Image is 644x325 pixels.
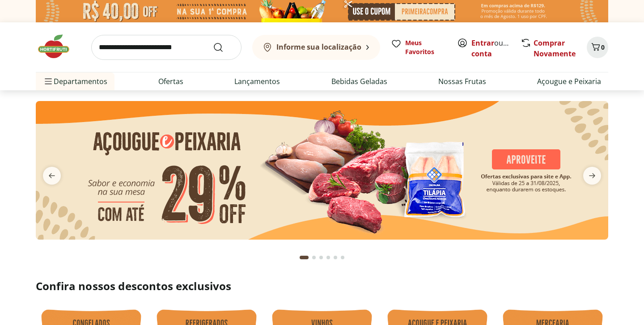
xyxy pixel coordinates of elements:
[36,279,608,293] h2: Confira nossos descontos exclusivos
[158,76,183,87] a: Ofertas
[576,167,608,185] button: next
[471,38,511,59] span: ou
[438,76,486,87] a: Nossas Frutas
[471,38,521,59] a: Criar conta
[325,247,332,268] button: Go to page 4 from fs-carousel
[534,38,576,59] a: Comprar Novamente
[391,38,446,56] a: Meus Favoritos
[213,42,234,53] button: Submit Search
[405,38,446,56] span: Meus Favoritos
[331,76,387,87] a: Bebidas Geladas
[36,101,608,240] img: açougue
[298,247,310,268] button: Current page from fs-carousel
[43,71,107,92] span: Departamentos
[471,38,494,48] a: Entrar
[310,247,318,268] button: Go to page 2 from fs-carousel
[587,37,608,58] button: Carrinho
[537,76,601,87] a: Açougue e Peixaria
[91,35,241,60] input: search
[339,247,346,268] button: Go to page 6 from fs-carousel
[601,43,605,51] span: 0
[332,247,339,268] button: Go to page 5 from fs-carousel
[36,33,80,60] img: Hortifruti
[318,247,325,268] button: Go to page 3 from fs-carousel
[252,35,380,60] button: Informe sua localização
[43,71,54,92] button: Menu
[276,42,361,52] b: Informe sua localização
[234,76,280,87] a: Lançamentos
[36,167,68,185] button: previous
